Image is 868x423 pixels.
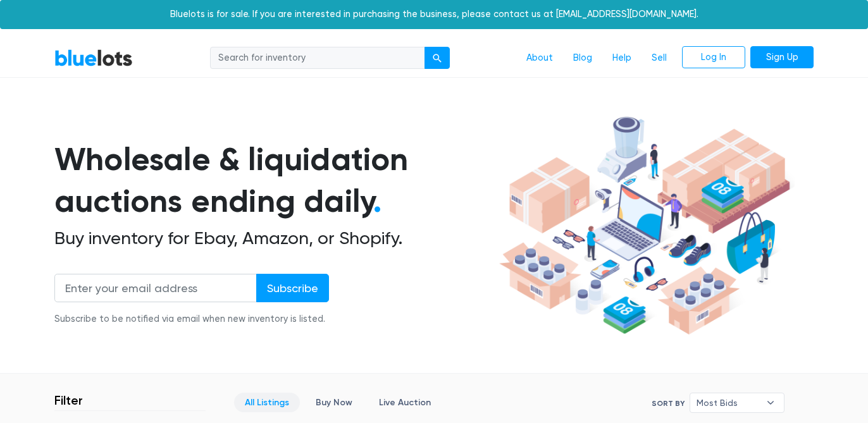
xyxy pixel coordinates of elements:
b: ▾ [757,393,784,412]
h1: Wholesale & liquidation auctions ending daily [54,138,495,223]
a: Help [602,46,642,70]
a: Buy Now [305,393,363,412]
a: All Listings [234,393,300,412]
label: Sort By [652,398,685,409]
input: Subscribe [256,274,329,302]
input: Enter your email address [54,274,257,302]
a: About [516,46,563,70]
a: BlueLots [54,49,133,67]
h3: Filter [54,393,83,408]
a: Sign Up [750,46,814,69]
input: Search for inventory [210,47,425,70]
h2: Buy inventory for Ebay, Amazon, or Shopify. [54,228,495,249]
img: hero-ee84e7d0318cb26816c560f6b4441b76977f77a177738b4e94f68c95b2b83dbb.png [495,111,795,341]
div: Subscribe to be notified via email when new inventory is listed. [54,312,329,326]
a: Blog [563,46,602,70]
a: Sell [642,46,677,70]
a: Log In [682,46,745,69]
span: . [373,182,381,220]
span: Most Bids [697,393,760,412]
a: Live Auction [368,393,442,412]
